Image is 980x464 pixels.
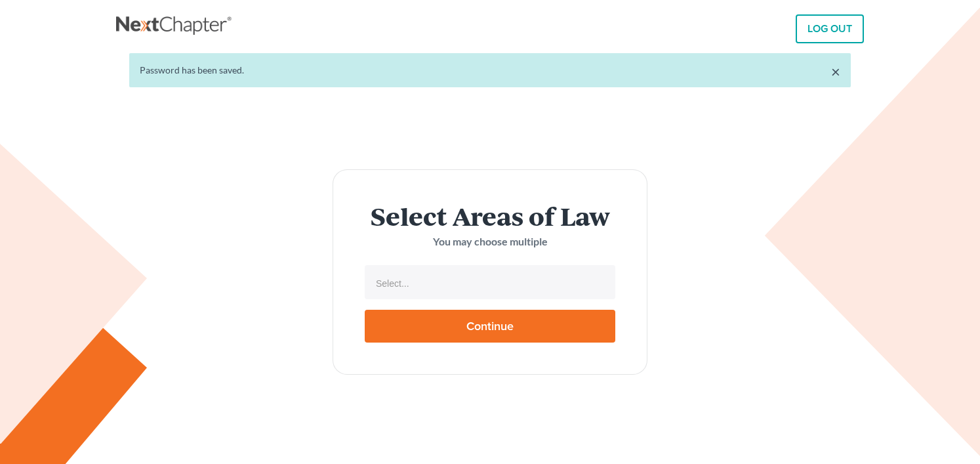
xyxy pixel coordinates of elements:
[796,14,864,43] a: LOG OUT
[365,234,615,249] p: You may choose multiple
[831,64,840,79] a: ×
[140,64,840,77] div: Password has been saved.
[365,310,615,343] input: Continue
[365,201,615,229] h2: Select Areas of Law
